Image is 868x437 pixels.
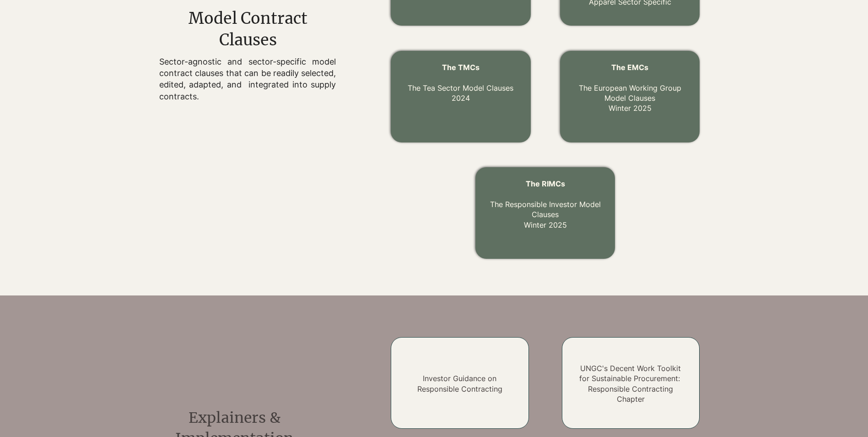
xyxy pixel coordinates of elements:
[611,63,648,72] span: The EMCs
[526,179,565,188] span: The RIMCs
[417,374,502,393] a: Investor Guidance on Responsible Contracting
[579,63,681,113] a: The EMCs The European Working Group Model ClausesWinter 2025
[159,56,336,102] p: Sector-agnostic and sector-specific model contract clauses that can be readily selected, edited, ...
[442,63,480,72] span: The TMCs
[490,179,601,229] a: The RIMCs The Responsible Investor Model ClausesWinter 2025
[579,364,682,404] a: UNGC's Decent Work Toolkit for Sustainable Procurement: Responsible Contracting Chapter
[189,9,307,50] span: Model Contract Clauses
[408,63,513,103] a: The TMCs The Tea Sector Model Clauses2024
